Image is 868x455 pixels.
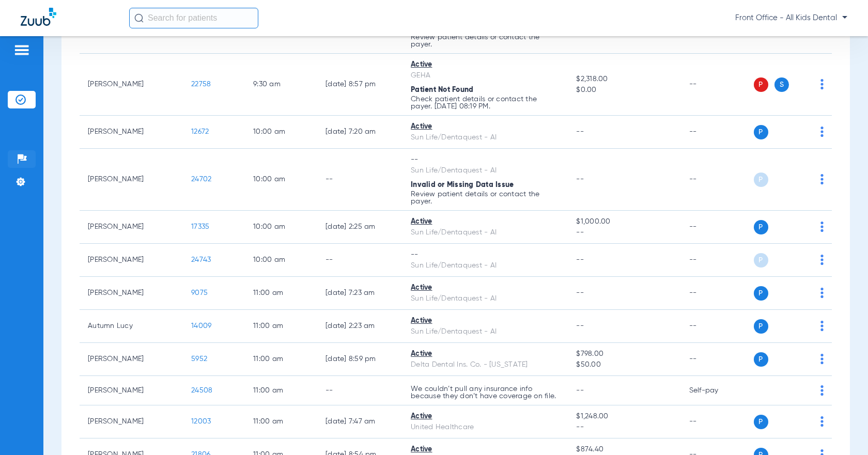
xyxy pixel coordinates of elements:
td: 10:00 AM [245,116,317,149]
img: hamburger-icon [13,44,30,56]
div: Active [411,121,560,132]
span: -- [576,256,584,263]
span: -- [576,387,584,394]
td: 9:30 AM [245,54,317,116]
img: Zuub Logo [21,8,56,26]
span: -- [576,176,584,183]
span: -- [576,422,672,433]
div: Sun Life/Dentaquest - AI [411,293,560,304]
div: Sun Life/Dentaquest - AI [411,227,560,238]
div: Active [411,349,560,359]
td: [DATE] 2:23 AM [317,310,402,343]
span: P [754,415,768,429]
span: P [754,220,768,234]
p: We couldn’t pull any insurance info because they don’t have coverage on file. [411,385,560,400]
div: Active [411,444,560,455]
div: Active [411,316,560,326]
span: Front Office - All Kids Dental [735,13,847,23]
span: 22758 [191,81,211,88]
td: 11:00 AM [245,376,317,405]
div: Sun Life/Dentaquest - AI [411,260,560,271]
img: group-dot-blue.svg [820,354,824,364]
td: 11:00 AM [245,277,317,310]
span: 17335 [191,223,209,230]
span: P [754,172,768,187]
span: P [754,253,768,268]
p: Check patient details or contact the payer. [DATE] 08:19 PM. [411,96,560,110]
td: [PERSON_NAME] [80,116,183,149]
td: -- [681,277,751,310]
td: [PERSON_NAME] [80,277,183,310]
div: -- [411,154,560,165]
img: group-dot-blue.svg [820,255,824,265]
td: -- [681,310,751,343]
td: 10:00 AM [245,149,317,211]
td: -- [681,149,751,211]
td: -- [681,211,751,244]
span: $874.40 [576,444,672,455]
td: -- [681,343,751,376]
span: 5952 [191,355,207,363]
img: group-dot-blue.svg [820,288,824,298]
td: -- [681,244,751,277]
td: [DATE] 7:23 AM [317,277,402,310]
td: -- [317,376,402,405]
span: -- [576,322,584,330]
span: Invalid or Missing Data Issue [411,181,514,189]
td: [PERSON_NAME] [80,405,183,438]
td: [PERSON_NAME] [80,376,183,405]
td: -- [317,149,402,211]
span: 9075 [191,289,208,296]
span: P [754,77,768,92]
td: [DATE] 8:59 PM [317,343,402,376]
img: group-dot-blue.svg [820,385,824,396]
span: $1,000.00 [576,216,672,227]
img: group-dot-blue.svg [820,222,824,232]
span: 24702 [191,176,211,183]
td: [PERSON_NAME] [80,244,183,277]
span: P [754,125,768,139]
span: 12672 [191,128,209,135]
span: 12003 [191,418,211,425]
div: Sun Life/Dentaquest - AI [411,132,560,143]
td: [PERSON_NAME] [80,54,183,116]
span: -- [576,128,584,135]
iframe: Chat Widget [816,405,868,455]
td: Self-pay [681,376,751,405]
td: [PERSON_NAME] [80,343,183,376]
p: Review patient details or contact the payer. [411,191,560,205]
span: -- [576,289,584,296]
span: S [774,77,789,92]
p: Review patient details or contact the payer. [411,34,560,48]
td: [PERSON_NAME] [80,211,183,244]
span: P [754,319,768,334]
td: 11:00 AM [245,405,317,438]
div: Sun Life/Dentaquest - AI [411,165,560,176]
img: group-dot-blue.svg [820,79,824,89]
td: 10:00 AM [245,244,317,277]
span: $798.00 [576,349,672,359]
div: Sun Life/Dentaquest - AI [411,326,560,337]
span: Patient Not Found [411,86,473,93]
img: group-dot-blue.svg [820,174,824,184]
td: -- [681,405,751,438]
span: P [754,286,768,301]
td: [DATE] 2:25 AM [317,211,402,244]
td: -- [681,54,751,116]
div: Active [411,216,560,227]
div: Active [411,59,560,70]
span: 14009 [191,322,211,330]
td: [DATE] 7:20 AM [317,116,402,149]
td: Autumn Lucy [80,310,183,343]
div: Delta Dental Ins. Co. - [US_STATE] [411,359,560,370]
span: 24743 [191,256,211,263]
img: Search Icon [134,13,144,23]
td: [DATE] 7:47 AM [317,405,402,438]
img: group-dot-blue.svg [820,127,824,137]
input: Search for patients [129,8,258,28]
span: $0.00 [576,85,672,96]
div: -- [411,249,560,260]
td: [PERSON_NAME] [80,149,183,211]
td: [DATE] 8:57 PM [317,54,402,116]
